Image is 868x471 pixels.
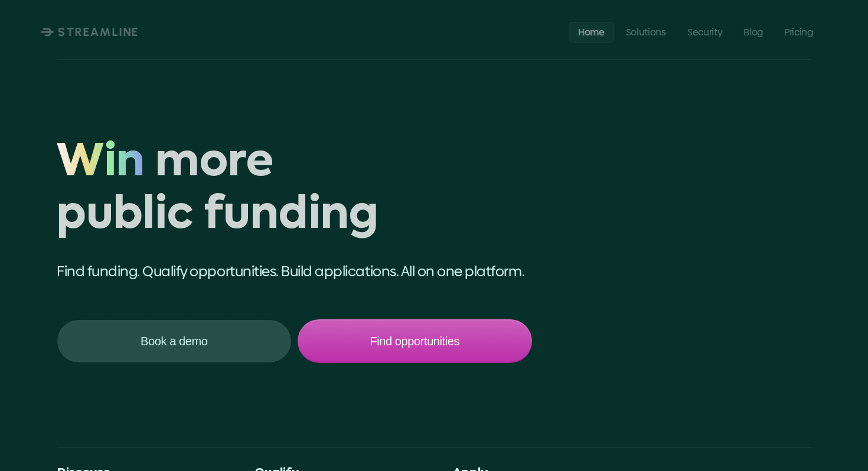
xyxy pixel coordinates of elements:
a: Blog [735,21,773,42]
a: Security [678,21,732,42]
h1: Win more public funding [57,138,532,243]
span: Win [57,138,145,190]
p: Home [578,26,605,37]
p: Solutions [626,26,666,37]
p: Book a demo [141,333,207,349]
a: STREAMLINE [40,25,139,39]
a: Pricing [775,21,823,42]
a: Home [569,21,614,42]
a: Book a demo [57,319,292,363]
p: Blog [744,26,763,37]
p: STREAMLINE [57,25,139,39]
p: Find opportunities [370,333,459,349]
p: Find funding. Qualify opportunities. Build applications. All on one platform. [57,261,532,282]
p: Pricing [784,26,813,37]
a: Find opportunities [298,319,533,363]
p: Security [687,26,722,37]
